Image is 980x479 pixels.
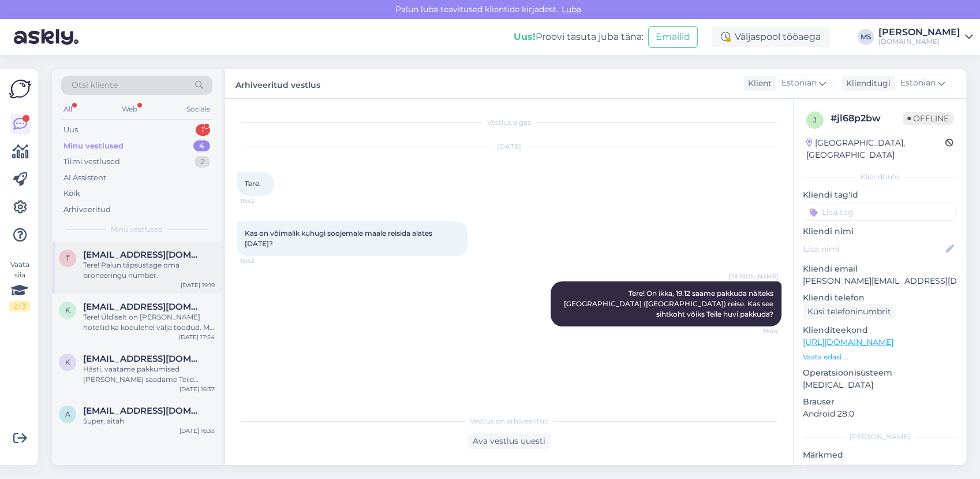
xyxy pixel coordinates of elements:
[111,224,163,235] span: Minu vestlused
[803,367,957,379] p: Operatsioonisüsteem
[841,77,891,90] div: Klienditugi
[237,117,781,128] div: Vestlus algas
[803,449,957,461] p: Märkmed
[245,179,261,188] span: Tere.
[245,229,434,248] span: Kas on võimalik kuhugi soojemale maale reisida alates [DATE]?
[878,28,960,37] div: [PERSON_NAME]
[803,408,957,420] p: Android 28.0
[878,28,973,46] a: [PERSON_NAME][DOMAIN_NAME]
[743,77,772,90] div: Klient
[564,289,775,318] span: Tere! On ikka, 19.12 saame pakkuda näiteks [GEOGRAPHIC_DATA] ([GEOGRAPHIC_DATA]) reise. Kas see s...
[240,257,283,265] span: 19:42
[514,30,644,44] div: Proovi tasuta juba täna:
[803,304,896,320] div: Küsi telefoninumbrit
[781,77,817,90] span: Estonian
[858,29,874,45] div: MS
[813,116,817,124] span: j
[803,352,957,362] p: Vaata edasi ...
[803,172,957,182] div: Kliendi info
[63,188,80,199] div: Kõik
[83,354,203,364] span: kasparkookmaa@gmail.com
[63,172,106,184] div: AI Assistent
[803,243,944,255] input: Lisa nimi
[728,272,778,281] span: [PERSON_NAME]
[237,142,781,152] div: [DATE]
[803,225,957,237] p: Kliendi nimi
[803,324,957,336] p: Klienditeekond
[65,306,70,314] span: k
[803,275,957,287] p: [PERSON_NAME][EMAIL_ADDRESS][DOMAIN_NAME]
[65,410,70,418] span: a
[66,254,70,262] span: t
[65,358,70,366] span: k
[63,156,120,168] div: Tiimi vestlused
[9,301,30,311] div: 2 / 3
[181,281,215,289] div: [DATE] 19:19
[9,78,31,100] img: Askly Logo
[61,102,74,117] div: All
[240,196,283,205] span: 19:42
[803,337,893,347] a: [URL][DOMAIN_NAME]
[119,102,140,117] div: Web
[83,250,203,260] span: toivokruuk@gmail.com
[63,140,124,152] div: Minu vestlused
[196,124,210,136] div: 1
[83,364,215,385] div: Hästi, vaatame pakkumised [PERSON_NAME] saadame Teile esimesel võimalusel meilile.
[803,379,957,391] p: [MEDICAL_DATA]
[179,333,215,341] div: [DATE] 17:54
[235,76,320,91] label: Arhiveeritud vestlus
[179,426,215,435] div: [DATE] 16:35
[179,385,215,393] div: [DATE] 16:37
[83,312,215,333] div: Tere! Üldiselt on [PERSON_NAME] hotellid ka kodulehel välja toodud. Mis hinnaklassi võiks [PERSON...
[83,302,203,312] span: kellyv@hot.ee
[9,259,30,311] div: Vaata siia
[514,31,536,42] b: Uus!
[194,156,210,168] div: 2
[803,203,957,221] input: Lisa tag
[803,189,957,201] p: Kliendi tag'id
[878,37,960,46] div: [DOMAIN_NAME]
[803,432,957,442] div: [PERSON_NAME]
[712,27,830,47] div: Väljaspool tööaega
[900,77,936,90] span: Estonian
[648,26,698,48] button: Emailid
[83,260,215,281] div: Tere! Palun täpsustage oma broneeringu number.
[803,263,957,275] p: Kliendi email
[193,140,210,152] div: 4
[83,406,203,416] span: anderoalamets200404@gmail.com
[903,112,953,125] span: Offline
[470,416,549,426] span: Vestlus on arhiveeritud
[806,137,945,161] div: [GEOGRAPHIC_DATA], [GEOGRAPHIC_DATA]
[63,124,78,136] div: Uus
[803,292,957,304] p: Kliendi telefon
[83,416,215,426] div: Super, aitäh
[184,102,212,117] div: Socials
[831,112,903,125] div: # jl68p2bw
[558,4,585,14] span: Luba
[468,433,550,449] div: Ava vestlus uuesti
[63,204,111,216] div: Arhiveeritud
[72,79,118,91] span: Otsi kliente
[735,327,778,336] span: 19:44
[803,396,957,408] p: Brauser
